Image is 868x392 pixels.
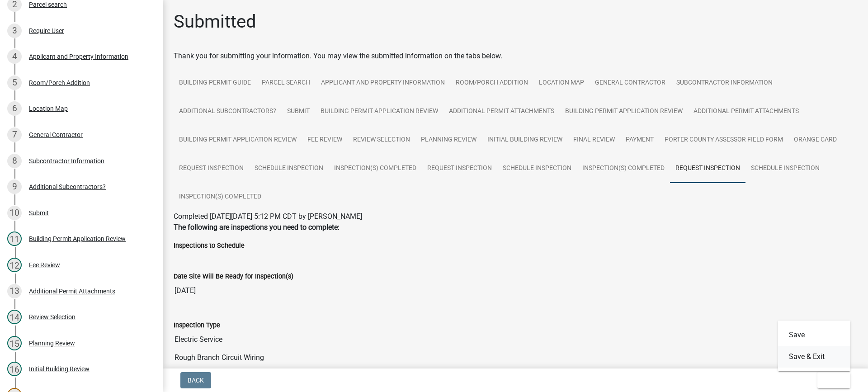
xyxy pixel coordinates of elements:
label: Inspection Type [174,322,220,329]
span: Back [188,377,204,384]
a: Request Inspection [422,154,497,183]
a: Inspection(s) Completed [174,183,267,212]
div: Require User [29,28,64,34]
div: 11 [7,231,22,246]
div: Additional Subcontractors? [29,184,106,190]
button: Back [180,372,211,388]
div: Thank you for submitting your information. You may view the submitted information on the tabs below. [174,51,857,61]
a: Additional Permit Attachments [443,97,560,126]
div: Review Selection [29,314,75,320]
a: Building Permit Guide [174,69,256,98]
a: Review Selection [348,126,415,155]
div: 3 [7,24,22,38]
button: Save & Exit [778,346,850,368]
strong: The following are inspections you need to complete: [174,223,340,231]
a: Inspection(s) Completed [577,154,670,183]
a: Building Permit Application Review [560,97,688,126]
a: Additional Permit Attachments [688,97,804,126]
a: Parcel search [256,69,316,98]
a: Room/Porch Addition [450,69,533,98]
div: 12 [7,258,22,272]
a: Building Permit Application Review [174,126,302,155]
a: Schedule Inspection [745,154,825,183]
span: Completed [DATE][DATE] 5:12 PM CDT by [PERSON_NAME] [174,212,362,221]
button: Save [778,324,850,346]
a: Porter County Assessor Field Form [659,126,788,155]
div: Initial Building Review [29,366,90,372]
div: Building Permit Application Review [29,236,126,242]
a: Final Review [568,126,620,155]
span: Exit [825,377,838,384]
a: Inspection(s) Completed [329,154,422,183]
a: Location Map [533,69,590,98]
a: Orange Card [788,126,842,155]
div: 5 [7,76,22,90]
div: Submit [29,210,49,216]
div: 8 [7,154,22,168]
label: Date Site Will Be Ready for Inspection(s) [174,274,293,280]
h1: Submitted [174,11,256,33]
a: Payment [620,126,659,155]
a: Request Inspection [670,154,745,183]
a: Initial Building Review [482,126,568,155]
div: Location Map [29,105,68,112]
div: Room/Porch Addition [29,80,90,86]
div: General Contractor [29,132,83,138]
a: Planning Review [415,126,482,155]
div: Planning Review [29,340,75,346]
div: 6 [7,101,22,116]
div: 15 [7,336,22,350]
div: Exit [778,321,850,371]
div: 9 [7,179,22,194]
a: Building Permit Application Review [315,97,443,126]
a: Subcontractor Information [671,69,778,98]
a: Schedule Inspection [497,154,577,183]
a: General Contractor [590,69,671,98]
div: 16 [7,362,22,376]
div: Additional Permit Attachments [29,288,115,294]
div: 10 [7,206,22,220]
a: Submit [282,97,315,126]
div: Parcel search [29,1,67,8]
button: Exit [817,372,850,388]
a: Schedule Inspection [249,154,329,183]
a: Fee Review [302,126,348,155]
label: Inspections to Schedule [174,243,245,249]
div: 13 [7,284,22,298]
a: Additional Subcontractors? [174,97,282,126]
div: 14 [7,310,22,324]
a: Applicant and Property Information [316,69,450,98]
div: Subcontractor Information [29,158,104,164]
div: Applicant and Property Information [29,53,128,60]
div: Fee Review [29,262,60,268]
div: 7 [7,128,22,142]
div: 4 [7,49,22,64]
a: Request Inspection [174,154,249,183]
